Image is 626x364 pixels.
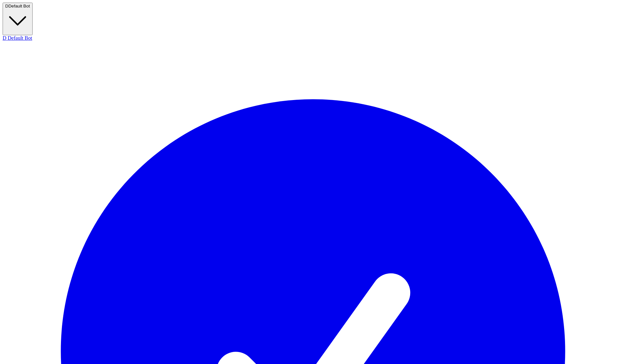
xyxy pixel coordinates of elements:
span: Default Bot [8,4,30,8]
span: D [3,35,7,41]
span: D [5,4,8,8]
button: DDefault Bot [3,3,33,35]
div: Default Bot [3,35,623,41]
